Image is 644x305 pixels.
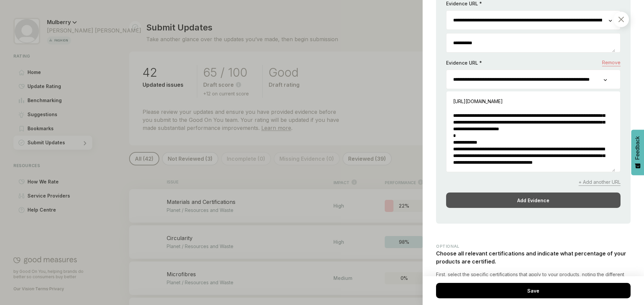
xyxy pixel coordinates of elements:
[436,271,631,298] p: First, select the specific certifications that apply to your products, noting the different level...
[602,59,621,66] span: Remove
[436,249,631,265] p: Choose all relevant certifications and indicate what percentage of your products are certified.
[631,130,644,175] button: Feedback - Show survey
[446,0,482,7] p: Evidence URL *
[635,136,641,160] span: Feedback
[436,244,631,249] p: OPTIONAL
[446,193,621,208] div: Add Evidence
[436,283,631,298] div: Save
[446,60,482,66] p: Evidence URL *
[453,98,503,104] span: [URL][DOMAIN_NAME]
[619,17,624,22] img: Close
[579,179,621,186] span: + Add another URL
